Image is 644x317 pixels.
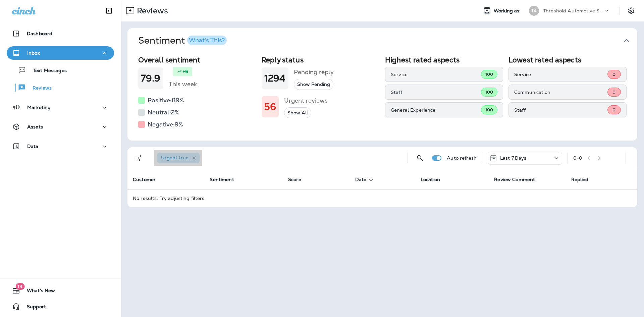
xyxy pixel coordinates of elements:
span: Review Comment [494,176,544,182]
span: Working as: [494,8,522,14]
h2: Lowest rated aspects [508,56,627,64]
p: Text Messages [26,68,67,74]
h5: Urgent reviews [284,95,328,106]
h2: Overall sentiment [138,56,256,64]
button: Settings [625,5,637,17]
span: Urgent : true [161,155,189,161]
h5: Negative: 9 % [148,119,183,130]
span: 19 [15,283,24,290]
h1: Sentiment [138,35,227,46]
button: Filters [133,151,146,165]
button: Dashboard [7,27,114,40]
span: 100 [485,89,493,95]
span: Sentiment [210,176,243,182]
p: General Experience [391,107,481,113]
p: Threshold Automotive Service dba Grease Monkey [543,8,603,13]
span: 0 [612,107,615,113]
p: Service [514,72,607,77]
div: TA [529,6,539,16]
button: Marketing [7,101,114,114]
span: Replied [571,177,589,182]
p: Communication [514,90,607,95]
button: Data [7,140,114,153]
span: Support [20,304,46,312]
button: Support [7,300,114,313]
h5: Neutral: 2 % [148,107,179,118]
h5: Pending reply [294,67,334,77]
h2: Highest rated aspects [385,56,503,64]
h2: Reply status [262,56,380,64]
p: Assets [27,124,43,129]
span: Score [288,177,301,182]
span: Replied [571,176,597,182]
p: Dashboard [27,31,52,36]
p: Auto refresh [447,155,477,161]
div: 0 - 0 [573,155,582,161]
p: Inbox [27,50,40,56]
span: Location [421,176,449,182]
span: Score [288,176,310,182]
span: Customer [133,177,156,182]
p: Reviews [134,6,168,16]
span: Sentiment [210,177,234,182]
button: Show Pending [294,79,333,90]
span: 100 [485,107,493,113]
span: 0 [612,71,615,77]
td: No results. Try adjusting filters [127,189,637,207]
button: SentimentWhat's This? [133,28,643,53]
span: Location [421,177,440,182]
span: Date [355,176,375,182]
button: Inbox [7,46,114,60]
button: What's This? [187,36,227,45]
h1: 79.9 [141,73,161,84]
div: SentimentWhat's This? [127,53,637,141]
p: Data [27,144,39,149]
button: Text Messages [7,63,114,77]
p: +6 [182,68,188,75]
button: Collapse Sidebar [100,4,118,17]
span: 100 [485,71,493,77]
button: Reviews [7,81,114,95]
p: Staff [391,90,481,95]
button: Search Reviews [413,151,427,165]
p: Service [391,72,481,77]
h1: 1294 [264,73,286,84]
div: What's This? [189,37,225,43]
p: Marketing [27,105,51,110]
button: 19What's New [7,284,114,297]
span: 0 [612,89,615,95]
button: Assets [7,120,114,134]
span: What's New [20,288,55,296]
span: Review Comment [494,177,535,182]
span: Customer [133,176,164,182]
button: Show All [284,107,311,118]
p: Staff [514,107,607,113]
h5: Positive: 89 % [148,95,184,106]
span: Date [355,177,367,182]
h1: 56 [264,101,276,112]
div: Urgent:true [157,153,200,163]
p: Reviews [26,85,52,92]
h5: This week [169,79,197,90]
p: Last 7 Days [500,155,527,161]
